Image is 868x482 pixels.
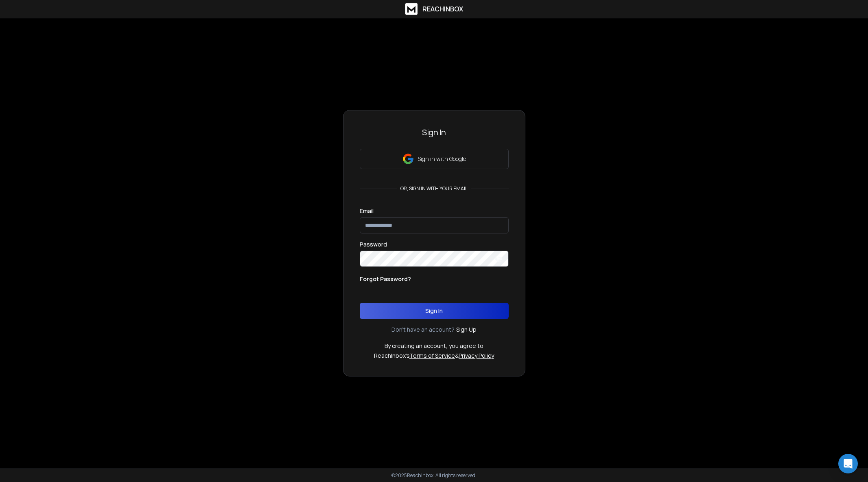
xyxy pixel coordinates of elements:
button: Sign in with Google [360,149,509,169]
a: Sign Up [456,326,477,334]
p: © 2025 Reachinbox. All rights reserved. [391,472,477,479]
label: Email [360,208,374,214]
a: Privacy Policy [459,352,494,359]
p: or, sign in with your email [397,185,471,192]
h3: Sign In [360,127,509,138]
p: Forgot Password? [360,275,411,283]
p: Don't have an account? [391,326,455,334]
a: Terms of Service [409,352,455,359]
p: ReachInbox's & [374,352,494,360]
label: Password [360,242,387,247]
h1: ReachInbox [422,4,463,14]
p: Sign in with Google [418,155,466,163]
p: By creating an account, you agree to [385,342,483,350]
a: ReachInbox [405,3,463,15]
img: logo [405,3,418,15]
div: Open Intercom Messenger [838,454,858,473]
button: Sign In [360,303,509,319]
